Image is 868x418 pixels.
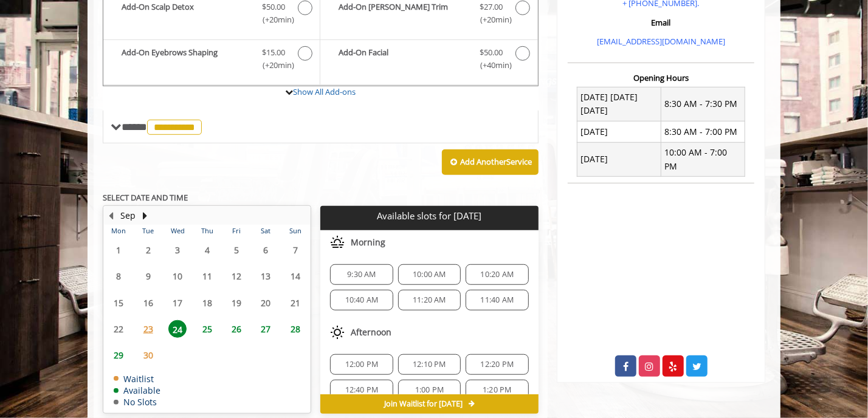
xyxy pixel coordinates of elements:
td: Select day27 [251,316,280,342]
td: Available [114,386,160,395]
th: Wed [163,225,192,237]
span: 1:20 PM [483,385,511,395]
div: 12:10 PM [398,354,461,375]
td: Select day29 [104,342,133,368]
span: 29 [109,346,128,364]
b: Add Another Service [461,156,532,167]
span: Join Waitlist for [DATE] [384,399,463,409]
td: Select day24 [163,316,192,342]
th: Sun [281,225,311,237]
label: Add-On Scalp Detox [109,1,314,29]
span: 12:20 PM [481,360,514,369]
label: Add-On Eyebrows Shaping [109,46,314,75]
span: (+20min ) [474,13,509,26]
span: 28 [286,320,305,338]
div: 1:00 PM [398,380,461,400]
button: Previous Month [106,209,116,222]
span: 9:30 AM [347,270,376,279]
td: Select day26 [222,316,251,342]
span: 26 [227,320,246,338]
span: Morning [351,238,385,247]
td: Waitlist [114,374,160,383]
b: Add-On Scalp Detox [122,1,250,26]
span: (+20min ) [256,59,292,72]
img: morning slots [330,235,345,250]
td: Select day23 [133,316,162,342]
span: $27.00 [480,1,503,13]
div: 10:40 AM [330,290,393,310]
td: 8:30 AM - 7:30 PM [661,87,745,122]
span: (+20min ) [256,13,292,26]
label: Add-On Beard Trim [326,1,531,29]
td: [DATE] [DATE] [DATE] [577,87,661,122]
span: 11:20 AM [413,295,446,305]
b: Add-On Facial [339,46,467,72]
span: $50.00 [262,1,285,13]
h3: Email [571,18,751,27]
td: [DATE] [577,142,661,177]
span: 12:10 PM [413,360,446,369]
span: 12:40 PM [345,385,379,395]
span: 27 [257,320,275,338]
span: $50.00 [480,46,503,59]
h3: Opening Hours [568,74,754,82]
span: 10:40 AM [345,295,379,305]
span: 24 [168,320,187,338]
td: 8:30 AM - 7:00 PM [661,122,745,142]
img: afternoon slots [330,325,345,340]
span: $15.00 [262,46,285,59]
span: 1:00 PM [415,385,444,395]
a: Show All Add-ons [293,86,356,97]
span: 10:20 AM [481,270,514,279]
b: Add-On Eyebrows Shaping [122,46,250,72]
td: 10:00 AM - 7:00 PM [661,142,745,177]
span: Afternoon [351,327,391,337]
th: Fri [222,225,251,237]
span: 25 [198,320,216,338]
td: Select day28 [281,316,311,342]
td: Select day30 [133,342,162,368]
th: Sat [251,225,280,237]
div: 10:20 AM [466,264,528,285]
th: Mon [104,225,133,237]
th: Tue [133,225,162,237]
a: [EMAIL_ADDRESS][DOMAIN_NAME] [597,36,725,47]
span: 10:00 AM [413,270,446,279]
span: 30 [139,346,157,364]
button: Next Month [140,209,150,222]
div: 10:00 AM [398,264,461,285]
span: 12:00 PM [345,360,379,369]
span: (+40min ) [474,59,509,72]
b: SELECT DATE AND TIME [103,192,188,203]
button: Add AnotherService [442,149,539,175]
div: 12:20 PM [466,354,528,375]
label: Add-On Facial [326,46,531,75]
button: Sep [121,209,136,222]
span: 11:40 AM [481,295,514,305]
span: 23 [139,320,157,338]
div: 9:30 AM [330,264,393,285]
td: Select day25 [192,316,221,342]
th: Thu [192,225,221,237]
div: 11:40 AM [466,290,528,310]
p: Available slots for [DATE] [325,211,533,221]
div: 11:20 AM [398,290,461,310]
td: No Slots [114,397,160,406]
div: 12:40 PM [330,380,393,400]
div: 12:00 PM [330,354,393,375]
b: Add-On [PERSON_NAME] Trim [339,1,467,26]
div: 1:20 PM [466,380,528,400]
td: [DATE] [577,122,661,142]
